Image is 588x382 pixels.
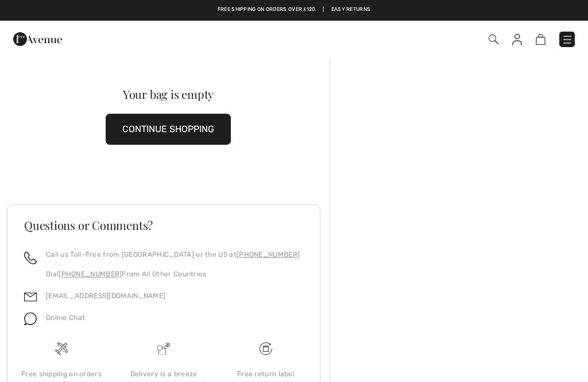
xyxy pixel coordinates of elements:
[489,34,498,44] img: Search
[562,34,573,45] img: Menu
[24,219,303,231] h3: Questions or Comments?
[46,292,165,300] a: [EMAIL_ADDRESS][DOMAIN_NAME]
[13,33,62,44] a: 1ère Avenue
[46,269,300,279] p: Dial From All Other Countries
[157,342,170,355] img: Delivery is a breeze since we pay the duties!
[218,6,316,14] a: Free shipping on orders over ₤120
[23,88,314,100] div: Your bag is empty
[260,342,272,355] img: Free shipping on orders over &#8356;120
[24,252,37,264] img: call
[237,250,300,258] a: [PHONE_NUMBER]
[46,249,300,260] p: Call us Toll-Free from [GEOGRAPHIC_DATA] or the US at
[59,270,122,278] a: [PHONE_NUMBER]
[55,342,68,355] img: Free shipping on orders over &#8356;120
[46,314,85,322] span: Online Chat
[323,6,324,14] span: |
[24,291,37,303] img: email
[536,34,546,45] img: Shopping Bag
[13,28,62,51] img: 1ère Avenue
[106,114,231,145] button: CONTINUE SHOPPING
[331,6,371,14] a: Easy Returns
[24,312,37,325] img: chat
[512,34,522,45] img: My Info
